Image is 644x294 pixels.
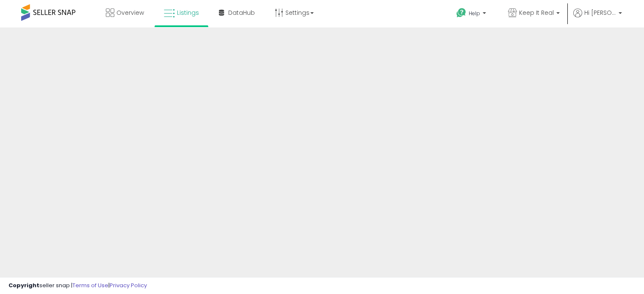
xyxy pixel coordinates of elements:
span: Overview [116,8,144,17]
strong: Copyright [8,281,39,289]
div: seller snap | | [8,282,147,290]
span: Hi [PERSON_NAME] [584,8,616,17]
span: DataHub [228,8,255,17]
a: Privacy Policy [110,281,147,289]
span: Keep It Real [519,8,554,17]
a: Hi [PERSON_NAME] [573,8,622,27]
span: Listings [177,8,199,17]
span: Help [469,10,480,17]
i: Get Help [456,8,467,18]
a: Help [450,1,495,27]
a: Terms of Use [72,281,108,289]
